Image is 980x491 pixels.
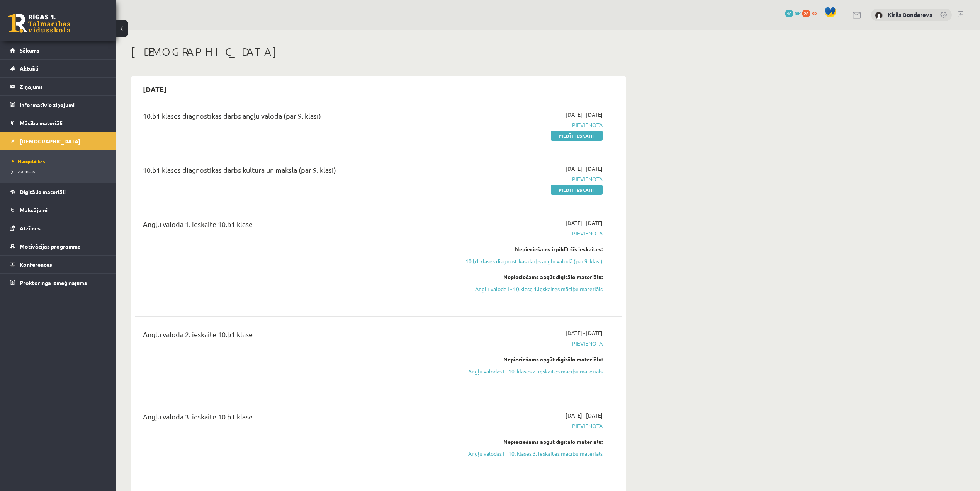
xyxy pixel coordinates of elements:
[566,165,603,173] span: [DATE] - [DATE]
[802,10,810,17] span: 28
[135,80,174,98] h2: [DATE]
[566,111,603,119] span: [DATE] - [DATE]
[457,285,603,293] a: Angļu valoda I - 10.klase 1.ieskaites mācību materiāls
[20,138,80,145] span: [DEMOGRAPHIC_DATA]
[20,225,41,232] span: Atzīmes
[143,219,445,233] div: Angļu valoda 1. ieskaite 10.b1 klase
[10,183,106,201] a: Digitālie materiāli
[20,47,39,54] span: Sākums
[20,188,66,195] span: Digitālie materiāli
[10,41,106,59] a: Sākums
[457,121,603,129] span: Pievienota
[12,168,35,174] span: Izlabotās
[20,261,52,268] span: Konferences
[785,10,793,17] span: 10
[785,10,801,16] a: 10 mP
[20,119,63,126] span: Mācību materiāli
[566,219,603,227] span: [DATE] - [DATE]
[10,237,106,255] a: Motivācijas programma
[457,229,603,237] span: Pievienota
[10,201,106,219] a: Maksājumi
[457,450,603,458] a: Angļu valodas I - 10. klases 3. ieskaites mācību materiāls
[20,96,106,114] legend: Informatīvie ziņojumi
[143,329,445,343] div: Angļu valoda 2. ieskaite 10.b1 klase
[551,131,603,141] a: Pildīt ieskaiti
[20,78,106,95] legend: Ziņojumi
[457,367,603,375] a: Angļu valodas I - 10. klases 2. ieskaites mācību materiāls
[143,111,445,125] div: 10.b1 klases diagnostikas darbs angļu valodā (par 9. klasi)
[888,11,932,19] a: Kirils Bondarevs
[875,12,883,19] img: Kirils Bondarevs
[20,201,106,219] legend: Maksājumi
[8,14,70,33] a: Rīgas 1. Tālmācības vidusskola
[20,279,87,286] span: Proktoringa izmēģinājums
[143,165,445,179] div: 10.b1 klases diagnostikas darbs kultūrā un mākslā (par 9. klasi)
[566,329,603,337] span: [DATE] - [DATE]
[10,256,106,273] a: Konferences
[20,65,38,72] span: Aktuāli
[10,96,106,114] a: Informatīvie ziņojumi
[10,274,106,292] a: Proktoringa izmēģinājums
[457,355,603,363] div: Nepieciešams apgūt digitālo materiālu:
[457,339,603,348] span: Pievienota
[12,168,108,175] a: Izlabotās
[10,219,106,237] a: Atzīmes
[10,132,106,150] a: [DEMOGRAPHIC_DATA]
[802,10,820,16] a: 28 xp
[10,78,106,95] a: Ziņojumi
[566,411,603,419] span: [DATE] - [DATE]
[10,114,106,132] a: Mācību materiāli
[457,438,603,446] div: Nepieciešams apgūt digitālo materiālu:
[551,185,603,195] a: Pildīt ieskaiti
[457,175,603,183] span: Pievienota
[12,158,45,164] span: Neizpildītās
[143,411,445,426] div: Angļu valoda 3. ieskaite 10.b1 klase
[812,10,817,16] span: xp
[457,273,603,281] div: Nepieciešams apgūt digitālo materiālu:
[457,257,603,265] a: 10.b1 klases diagnostikas darbs angļu valodā (par 9. klasi)
[131,45,626,58] h1: [DEMOGRAPHIC_DATA]
[457,245,603,253] div: Nepieciešams izpildīt šīs ieskaites:
[795,10,801,16] span: mP
[457,422,603,430] span: Pievienota
[10,60,106,77] a: Aktuāli
[12,158,108,165] a: Neizpildītās
[20,243,81,250] span: Motivācijas programma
